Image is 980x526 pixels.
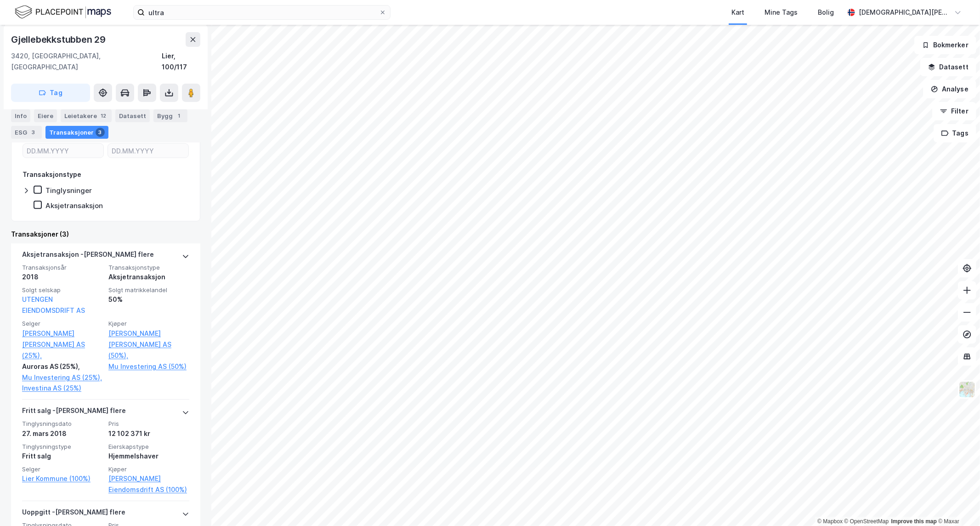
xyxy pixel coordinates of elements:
a: Mapbox [817,518,843,525]
input: DD.MM.YYYY [108,144,188,158]
span: Kjøper [108,320,189,328]
button: Tag [11,84,90,102]
span: Solgt selskap [22,286,103,294]
div: Lier, 100/117 [162,51,200,73]
div: 3 [96,128,105,137]
button: Filter [932,102,976,120]
a: Lier Kommune (100%) [22,473,103,484]
img: Z [958,381,976,398]
iframe: Chat Widget [934,482,980,526]
img: logo.f888ab2527a4732fd821a326f86c7f29.svg [15,4,111,20]
div: Transaksjonstype [23,169,81,180]
div: 27. mars 2018 [22,428,103,439]
span: Selger [22,320,103,328]
div: 12 [99,111,108,120]
input: DD.MM.YYYY [23,144,103,158]
div: 3420, [GEOGRAPHIC_DATA], [GEOGRAPHIC_DATA] [11,51,162,73]
div: Leietakere [61,109,112,122]
a: [PERSON_NAME] [PERSON_NAME] AS (50%), [108,328,189,361]
a: Investina AS (25%) [22,383,103,394]
button: Datasett [920,58,976,76]
a: [PERSON_NAME] Eiendomsdrift AS (100%) [108,473,189,495]
div: 50% [108,294,189,305]
div: 3 [29,128,38,137]
span: Transaksjonstype [108,264,189,271]
div: Tinglysninger [45,186,92,195]
span: Pris [108,420,189,428]
a: Mu Investering AS (25%), [22,372,103,383]
div: Aksjetransaksjon [45,201,103,210]
span: Kjøper [108,465,189,473]
div: Info [11,109,30,122]
div: Fritt salg [22,451,103,462]
div: 2018 [22,271,103,283]
a: OpenStreetMap [844,518,889,525]
div: Kart [731,7,744,18]
input: Søk på adresse, matrikkel, gårdeiere, leietakere eller personer [145,6,379,19]
span: Tinglysningsdato [22,420,103,428]
button: Tags [934,124,976,142]
div: Aksjetransaksjon - [PERSON_NAME] flere [22,249,154,264]
div: Bygg [153,109,187,122]
div: Bolig [818,7,834,18]
button: Analyse [923,80,976,98]
span: Transaksjonsår [22,264,103,271]
div: Mine Tags [765,7,798,18]
button: Bokmerker [914,36,976,54]
div: Transaksjoner (3) [11,229,200,240]
div: Auroras AS (25%), [22,361,103,372]
div: Fritt salg - [PERSON_NAME] flere [22,405,126,420]
span: Eierskapstype [108,443,189,451]
div: Transaksjoner [45,126,108,139]
div: Datasett [115,109,150,122]
a: UTENGEN EIENDOMSDRIFT AS [22,295,85,314]
div: 1 [175,111,184,120]
span: Tinglysningstype [22,443,103,451]
div: Kontrollprogram for chat [934,482,980,526]
div: Gjellebekkstubben 29 [11,32,108,47]
div: Uoppgitt - [PERSON_NAME] flere [22,507,125,521]
span: Selger [22,465,103,473]
div: ESG [11,126,42,139]
div: [DEMOGRAPHIC_DATA][PERSON_NAME] [859,7,951,18]
div: Eiere [34,109,57,122]
div: 12 102 371 kr [108,428,189,439]
a: Improve this map [891,518,937,525]
a: [PERSON_NAME] [PERSON_NAME] AS (25%), [22,328,103,361]
a: Mu Investering AS (50%) [108,361,189,372]
div: Hjemmelshaver [108,451,189,462]
div: Aksjetransaksjon [108,271,189,283]
span: Solgt matrikkelandel [108,286,189,294]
